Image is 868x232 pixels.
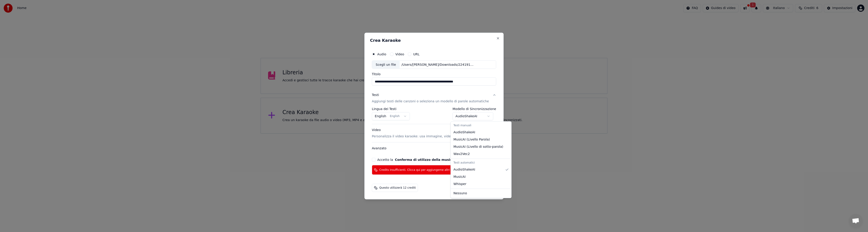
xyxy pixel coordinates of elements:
[452,160,510,166] div: Testi automatici
[453,182,466,186] span: Whisper
[453,130,475,135] span: AudioShakeAI
[453,167,475,172] span: AudioShakeAI
[453,175,466,179] span: MusicAI
[452,122,510,129] div: Testi manuali
[453,137,490,142] span: MusicAI ( Livello Parola )
[453,145,503,149] span: MusicAI ( Livello di sotto-parola )
[453,191,467,196] span: Nessuno
[453,152,470,156] span: Wav2Vec2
